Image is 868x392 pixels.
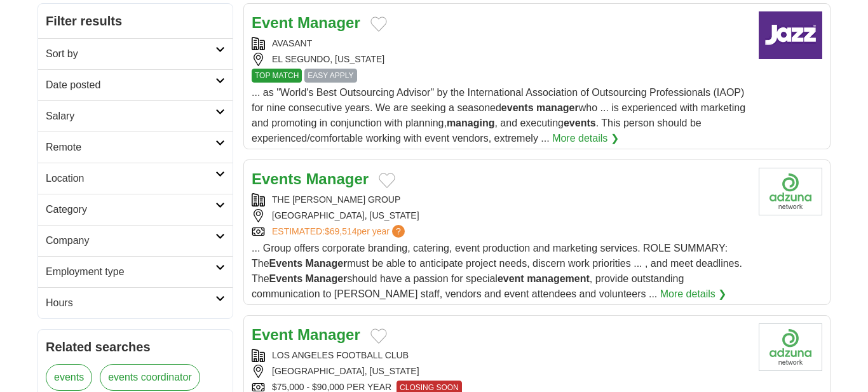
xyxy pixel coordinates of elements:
img: Company logo [759,323,822,371]
strong: Event [252,14,293,31]
span: ? [392,225,405,238]
strong: Manager [297,326,360,343]
span: ... as "World's Best Outsourcing Advisor" by the International Association of Outsourcing Profess... [252,87,745,144]
h2: Related searches [46,337,225,356]
a: Date posted [38,69,233,100]
span: ... Group offers corporate branding, catering, event production and marketing services. ROLE SUMM... [252,243,742,299]
a: Event Manager [252,14,360,31]
strong: Events [252,170,302,187]
strong: Manager [306,273,348,284]
strong: Events [269,273,302,284]
strong: Events [269,258,302,269]
strong: Manager [306,258,348,269]
h2: Hours [46,295,215,311]
h2: Employment type [46,264,215,280]
span: TOP MATCH [252,69,302,83]
strong: managing [447,118,495,128]
h2: Salary [46,109,215,124]
a: events [46,364,92,391]
a: Employment type [38,256,233,287]
div: EL SEGUNDO, [US_STATE] [252,53,749,66]
strong: management [527,273,590,284]
h2: Filter results [38,4,233,38]
h2: Date posted [46,78,215,93]
strong: events [564,118,596,128]
strong: Manager [306,170,369,187]
a: Company [38,225,233,256]
button: Add to favorite jobs [379,173,395,188]
strong: manager [536,102,579,113]
h2: Sort by [46,46,215,62]
span: EASY APPLY [304,69,356,83]
a: Category [38,194,233,225]
a: Hours [38,287,233,318]
a: Event Manager [252,326,360,343]
a: Events Manager [252,170,369,187]
a: More details ❯ [660,287,727,302]
span: $69,514 [325,226,357,236]
a: ESTIMATED:$69,514per year? [272,225,407,238]
div: THE [PERSON_NAME] GROUP [252,193,749,206]
h2: Location [46,171,215,186]
strong: Manager [297,14,360,31]
div: AVASANT [252,37,749,50]
h2: Category [46,202,215,217]
div: [GEOGRAPHIC_DATA], [US_STATE] [252,365,749,378]
a: Location [38,163,233,194]
button: Add to favorite jobs [370,328,387,344]
img: Company logo [759,168,822,215]
strong: Event [252,326,293,343]
a: Remote [38,132,233,163]
button: Add to favorite jobs [370,17,387,32]
div: LOS ANGELES FOOTBALL CLUB [252,349,749,362]
a: More details ❯ [552,131,619,146]
a: events coordinator [100,364,200,391]
h2: Remote [46,140,215,155]
a: Salary [38,100,233,132]
div: [GEOGRAPHIC_DATA], [US_STATE] [252,209,749,222]
a: Sort by [38,38,233,69]
strong: events [501,102,534,113]
img: Company logo [759,11,822,59]
strong: event [498,273,524,284]
h2: Company [46,233,215,248]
